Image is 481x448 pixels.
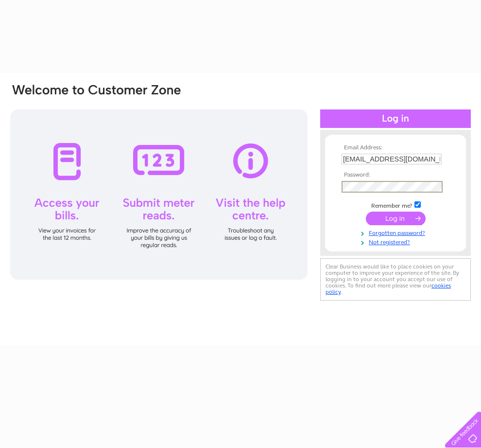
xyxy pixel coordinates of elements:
[366,212,426,225] input: Submit
[326,282,451,295] a: cookies policy
[342,228,452,237] a: Forgotten password?
[339,172,452,179] th: Password:
[339,200,452,210] td: Remember me?
[342,237,452,246] a: Not registered?
[339,144,452,151] th: Email Address:
[320,258,471,301] div: Clear Business would like to place cookies on your computer to improve your experience of the sit...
